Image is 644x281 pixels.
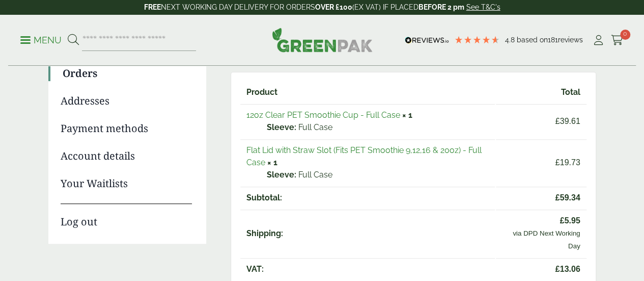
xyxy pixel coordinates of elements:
span: 59.34 [502,192,580,204]
bdi: 19.73 [555,158,580,167]
img: GreenPak Supplies [272,28,373,52]
a: Your Waitlists [61,176,192,191]
strong: Sleeve: [267,169,296,181]
a: Log out [61,203,192,229]
p: Full Case [267,169,489,181]
img: REVIEWS.io [405,37,449,44]
a: Flat Lid with Straw Slot (Fits PET Smoothie 9,12,16 & 20oz) - Full Case [246,145,482,167]
a: See T&C's [466,3,500,11]
a: Orders [63,66,192,81]
th: VAT: [240,258,495,280]
strong: OVER £100 [315,3,352,11]
strong: FREE [144,3,161,11]
th: Shipping: [240,210,495,257]
th: Product [240,82,495,103]
strong: × 1 [402,110,412,120]
th: Total [496,82,586,103]
strong: Sleeve: [267,121,296,134]
div: 4.78 Stars [454,35,500,44]
span: Based on [517,36,548,44]
p: Menu [20,34,62,46]
i: My Account [592,35,605,45]
a: Addresses [61,93,192,109]
a: Account details [61,148,192,164]
p: Full Case [267,121,489,134]
a: 0 [611,33,624,48]
span: £ [555,193,560,202]
i: Cart [611,35,624,45]
span: £ [555,265,560,273]
span: 181 [548,36,558,44]
strong: × 1 [267,158,277,167]
span: £ [555,117,560,125]
span: £ [555,158,560,167]
a: 12oz Clear PET Smoothie Cup - Full Case [246,110,400,120]
a: Menu [20,34,62,44]
span: 0 [620,30,630,40]
bdi: 39.61 [555,117,580,125]
strong: BEFORE 2 pm [418,3,464,11]
small: via DPD Next Working Day [513,229,580,250]
span: reviews [558,36,583,44]
span: 13.06 [502,263,580,275]
th: Subtotal: [240,187,495,209]
span: 5.95 [502,215,580,227]
span: 4.8 [505,36,517,44]
span: £ [559,216,564,225]
a: Payment methods [61,121,192,136]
